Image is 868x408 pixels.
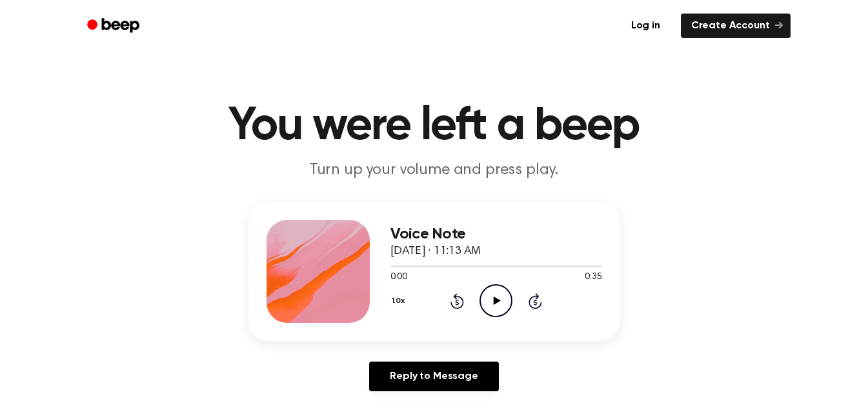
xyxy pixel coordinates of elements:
span: 0:00 [390,271,407,284]
button: 1.0x [390,290,410,312]
a: Beep [78,14,151,39]
span: [DATE] · 11:13 AM [390,246,481,257]
h3: Voice Note [390,226,602,243]
a: Create Account [681,14,791,38]
span: 0:35 [585,271,601,284]
h1: You were left a beep [104,103,765,150]
p: Turn up your volume and press play. [187,160,682,181]
a: Reply to Message [369,362,498,391]
a: Log in [618,11,673,41]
